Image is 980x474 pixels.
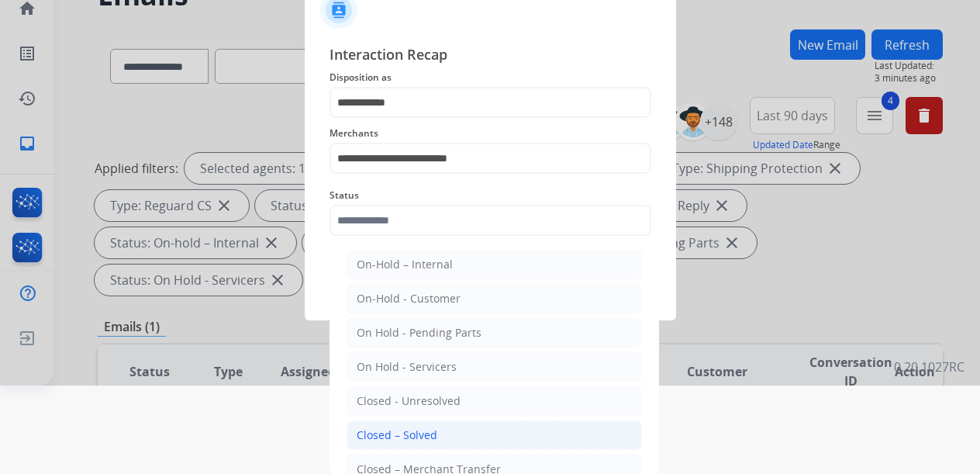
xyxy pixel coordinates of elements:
div: On-Hold - Customer [357,291,461,306]
div: On Hold - Servicers [357,359,457,375]
p: 0.20.1027RC [894,358,964,376]
div: On-Hold – Internal [357,257,453,272]
span: Interaction Recap [330,43,651,68]
div: On Hold - Pending Parts [357,325,481,341]
div: Closed – Solved [357,427,437,443]
div: Closed - Unresolved [357,393,461,409]
span: Merchants [330,124,651,143]
span: Disposition as [330,68,651,87]
span: Status [330,186,651,205]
